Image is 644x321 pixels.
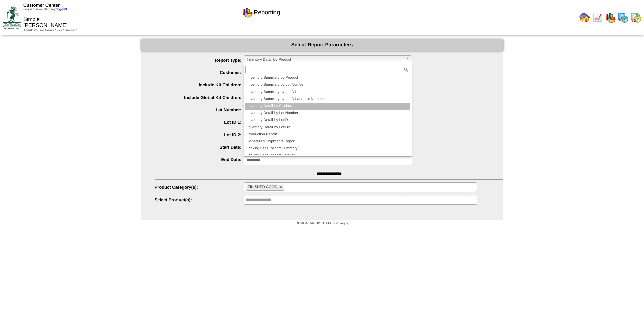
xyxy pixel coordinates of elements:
[23,3,60,8] span: Customer Center
[618,12,629,23] img: calendarprod.gif
[23,29,77,32] span: Thank You for Being Our Customer!
[245,152,410,159] li: Picking Fees Report Detailed
[245,74,410,81] li: Inventory Summary by Product
[155,157,244,162] label: End Date:
[23,8,67,11] span: Logged in as Nkinsey
[245,145,410,152] li: Picking Fees Report Summary
[254,9,280,16] span: Reporting
[245,88,410,96] li: Inventory Summary by LotID1
[155,82,244,87] label: Include Kit Children:
[605,12,616,23] img: graph.gif
[245,124,410,131] li: Inventory Detail by LotID2
[155,120,244,125] label: Lot ID 1:
[631,12,641,23] img: calendarinout.gif
[155,95,244,100] label: Include Global Kit Children:
[56,8,67,11] a: (logout)
[23,16,68,28] span: Simple [PERSON_NAME]
[155,132,244,137] label: Lot ID 2:
[592,12,603,23] img: line_graph.gif
[245,110,410,117] li: Inventory Detail by Lot Number
[155,197,244,202] label: Select Product(s):
[155,185,244,190] label: Product Category(s):
[245,103,410,110] li: Inventory Detail by Product
[295,222,349,225] span: [DEMOGRAPHIC_DATA] Packaging
[141,39,503,51] div: Select Report Parameters
[245,81,410,88] li: Inventory Summary by Lot Number
[155,145,244,150] label: Start Date:
[155,107,244,112] label: Lot Number:
[3,6,21,29] img: ZoRoCo_Logo(Green%26Foil)%20jpg.webp
[155,58,244,63] label: Report Type:
[248,185,277,189] span: FINISHED GOOD
[242,7,253,18] img: graph.gif
[155,70,244,75] label: Customer:
[245,138,410,145] li: Scheduled Shipments Report
[155,68,503,75] span: Simple [PERSON_NAME]
[245,96,410,103] li: Inventory Summary by LotID1 and Lot Number
[245,131,410,138] li: Production Report
[247,56,403,64] span: Inventory Detail by Product
[579,12,590,23] img: home.gif
[245,117,410,124] li: Inventory Detail by LotID1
